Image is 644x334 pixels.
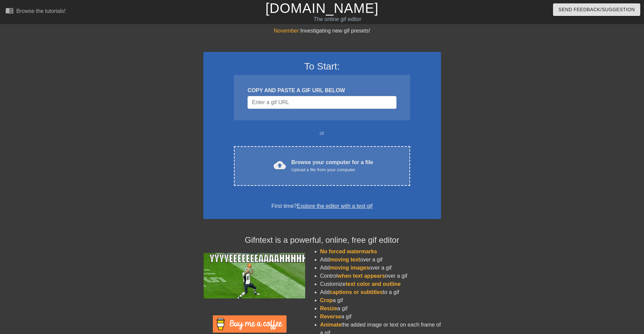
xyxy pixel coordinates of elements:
[320,256,441,264] li: Add over a gif
[330,289,383,295] span: captions or subtitles
[320,297,333,303] span: Crop
[320,249,377,254] span: No forced watermarks
[320,280,441,288] li: Customize
[5,6,14,15] span: menu_book
[320,264,441,272] li: Add over a gif
[320,272,441,280] li: Control over a gif
[213,315,287,333] img: Buy Me A Coffee
[203,253,305,298] img: football_small.gif
[558,5,635,14] span: Send Feedback/Suggestion
[247,96,396,109] input: Username
[274,159,286,171] span: cloud_upload
[247,86,396,95] div: COPY AND PASTE A GIF URL BELOW
[337,273,385,279] span: when text appears
[320,306,337,311] span: Resize
[5,6,66,17] a: Browse the tutorials!
[265,1,379,16] a: [DOMAIN_NAME]
[291,158,373,173] div: Browse your computer for a file
[297,203,372,209] a: Explore the editor with a test gif
[212,61,432,72] h3: To Start:
[320,322,342,328] span: Animate
[320,288,441,296] li: Add to a gif
[221,129,423,137] div: or
[346,281,401,287] span: text color and outline
[16,8,66,14] div: Browse the tutorials!
[320,296,441,304] li: a gif
[274,28,300,34] span: November:
[212,202,432,210] div: First time?
[291,166,373,173] div: Upload a file from your computer
[330,257,360,262] span: moving text
[320,313,441,321] li: a gif
[320,304,441,313] li: a gif
[330,265,369,271] span: moving images
[553,3,640,16] button: Send Feedback/Suggestion
[203,235,441,245] h4: Gifntext is a powerful, online, free gif editor
[203,27,441,35] div: Investigating new gif presets!
[320,314,341,319] span: Reverse
[218,15,457,23] div: The online gif editor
